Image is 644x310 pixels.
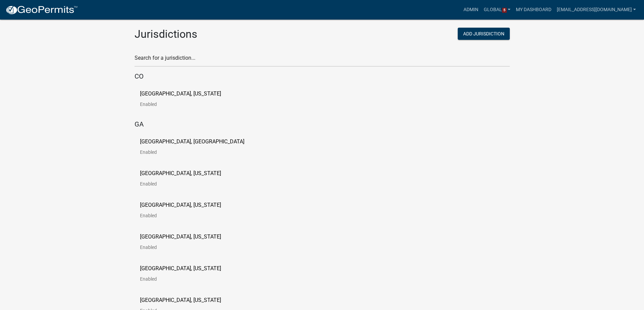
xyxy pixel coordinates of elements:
[140,91,221,96] p: [GEOGRAPHIC_DATA], [US_STATE]
[140,213,232,218] p: Enabled
[513,3,554,16] a: My Dashboard
[135,120,510,128] h5: GA
[140,139,244,144] p: [GEOGRAPHIC_DATA], [GEOGRAPHIC_DATA]
[140,266,232,287] a: [GEOGRAPHIC_DATA], [US_STATE]Enabled
[140,150,255,154] p: Enabled
[140,266,221,271] p: [GEOGRAPHIC_DATA], [US_STATE]
[140,91,232,112] a: [GEOGRAPHIC_DATA], [US_STATE]Enabled
[140,245,232,250] p: Enabled
[135,72,510,80] h5: CO
[502,8,507,13] span: 5
[140,171,221,176] p: [GEOGRAPHIC_DATA], [US_STATE]
[481,3,514,16] a: Global5
[140,277,232,281] p: Enabled
[140,102,232,107] p: Enabled
[554,3,639,16] a: [EMAIL_ADDRESS][DOMAIN_NAME]
[140,234,221,239] p: [GEOGRAPHIC_DATA], [US_STATE]
[140,234,232,255] a: [GEOGRAPHIC_DATA], [US_STATE]Enabled
[461,3,481,16] a: Admin
[140,171,232,192] a: [GEOGRAPHIC_DATA], [US_STATE]Enabled
[140,139,255,160] a: [GEOGRAPHIC_DATA], [GEOGRAPHIC_DATA]Enabled
[135,28,317,40] h2: Jurisdictions
[140,202,221,208] p: [GEOGRAPHIC_DATA], [US_STATE]
[140,298,221,303] p: [GEOGRAPHIC_DATA], [US_STATE]
[458,28,510,40] button: Add Jurisdiction
[140,181,232,186] p: Enabled
[140,202,232,223] a: [GEOGRAPHIC_DATA], [US_STATE]Enabled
